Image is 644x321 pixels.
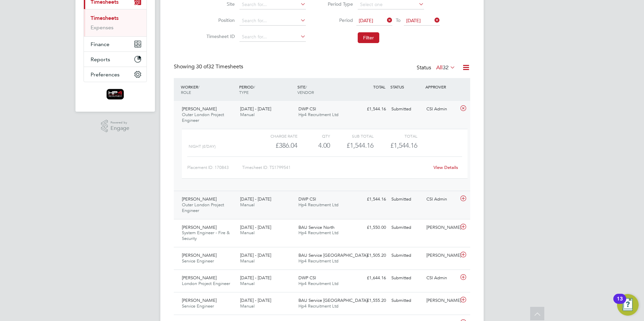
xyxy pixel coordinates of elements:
button: Reports [84,52,147,67]
a: Go to home page [84,89,147,100]
div: Showing [174,63,245,70]
label: Period [323,17,353,23]
button: Filter [358,32,379,43]
button: Preferences [84,67,147,82]
span: DWP CSI [298,275,316,281]
div: Submitted [389,222,424,233]
div: Timesheet ID: TS1799541 [242,162,429,173]
div: Submitted [389,295,424,306]
div: 13 [617,299,623,308]
span: Manual [240,303,255,309]
span: [PERSON_NAME] [182,106,217,112]
span: [PERSON_NAME] [182,297,217,303]
div: Submitted [389,104,424,115]
label: Period Type [323,1,353,7]
a: View Details [433,165,458,170]
span: [DATE] [406,17,421,24]
div: [PERSON_NAME] [424,295,459,306]
span: VENDOR [297,90,314,95]
div: Timesheets [84,9,147,36]
span: System Engineer - Fire & Security [182,230,230,241]
label: Timesheet ID [204,33,235,39]
span: [DATE] - [DATE] [240,196,271,202]
span: Manual [240,230,255,236]
div: Submitted [389,273,424,284]
div: WORKER [179,81,237,98]
span: Hp4 Recruitment Ltd [298,258,339,264]
div: Placement ID: 170843 [187,162,242,173]
span: Hp4 Recruitment Ltd [298,112,339,117]
img: hp4recruitment-logo-retina.png [106,89,124,100]
span: ROLE [181,90,191,95]
div: SITE [296,81,354,98]
span: [DATE] - [DATE] [240,297,271,303]
input: Search for... [239,16,306,26]
div: £1,555.20 [354,295,389,306]
div: Submitted [389,194,424,205]
span: Hp4 Recruitment Ltd [298,281,339,286]
input: Search for... [239,32,306,42]
div: £1,544.16 [330,140,374,151]
span: Reports [91,56,110,63]
span: / [198,84,199,90]
span: 32 [443,64,449,71]
div: £386.04 [254,140,297,151]
div: £1,644.16 [354,273,389,284]
label: All [436,64,455,71]
a: Powered byEngage [101,120,130,133]
div: Status [417,63,457,73]
span: To [394,16,402,25]
span: Service Engineer [182,258,214,264]
span: London Project Engineer [182,281,230,286]
div: CSI Admin [424,273,459,284]
div: Total [374,132,417,140]
span: [DATE] - [DATE] [240,275,271,281]
button: Open Resource Center, 13 new notifications [617,294,639,316]
a: Timesheets [91,15,119,21]
span: Finance [91,41,109,47]
div: APPROVER [424,81,459,93]
span: BAU Service North [298,224,334,230]
span: Manual [240,281,255,286]
div: CSI Admin [424,104,459,115]
span: Outer London Project Engineer [182,202,224,213]
span: DWP CSI [298,106,316,112]
span: [PERSON_NAME] [182,252,217,258]
a: Expenses [91,24,114,31]
div: [PERSON_NAME] [424,250,459,261]
span: [DATE] - [DATE] [240,252,271,258]
div: £1,544.16 [354,104,389,115]
div: CSI Admin [424,194,459,205]
span: Service Engineer [182,303,214,309]
span: Preferences [91,71,120,78]
span: Manual [240,258,255,264]
span: TYPE [239,90,249,95]
span: / [254,84,255,90]
span: Hp4 Recruitment Ltd [298,230,339,236]
span: Night (£/day) [189,144,216,149]
div: Submitted [389,250,424,261]
span: BAU Service [GEOGRAPHIC_DATA] [298,252,367,258]
span: [PERSON_NAME] [182,224,217,230]
span: Manual [240,112,255,117]
span: £1,544.16 [390,141,417,149]
label: Position [204,17,235,23]
span: 30 of [196,63,208,70]
span: Powered by [110,120,129,126]
span: BAU Service [GEOGRAPHIC_DATA] [298,297,367,303]
div: Charge rate [254,132,297,140]
span: TOTAL [373,84,385,90]
div: [PERSON_NAME] [424,222,459,233]
span: [DATE] - [DATE] [240,224,271,230]
span: / [305,84,307,90]
span: Outer London Project Engineer [182,112,224,123]
span: [DATE] [359,17,373,24]
div: £1,544.16 [354,194,389,205]
div: PERIOD [237,81,296,98]
span: Manual [240,202,255,208]
div: Sub Total [330,132,374,140]
span: Hp4 Recruitment Ltd [298,202,339,208]
div: QTY [297,132,330,140]
div: £1,505.20 [354,250,389,261]
div: 4.00 [297,140,330,151]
